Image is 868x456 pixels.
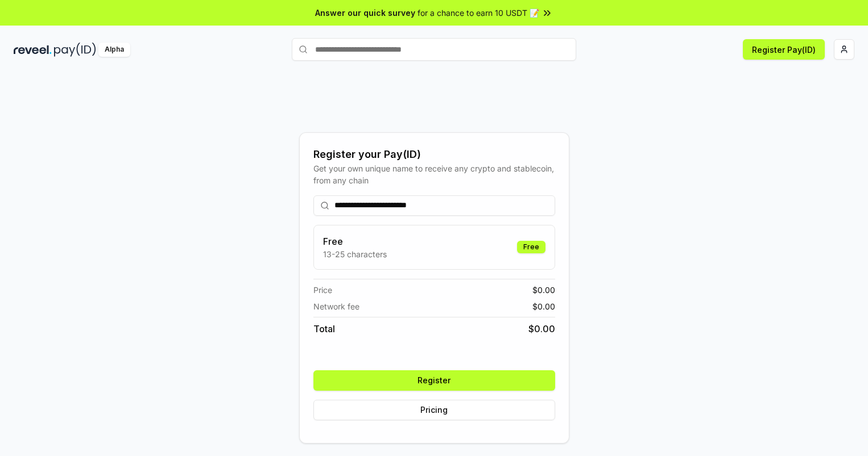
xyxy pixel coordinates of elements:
[323,248,387,260] p: 13-25 characters
[315,7,415,19] span: Answer our quick survey
[418,7,539,19] span: for a chance to earn 10 USDT 📝
[528,322,555,336] span: $ 0.00
[313,400,555,420] button: Pricing
[313,147,555,162] div: Register your Pay(ID)
[532,284,555,296] span: $ 0.00
[313,284,332,296] span: Price
[313,370,555,391] button: Register
[54,43,96,57] img: pay_id
[323,235,387,248] h3: Free
[743,39,825,60] button: Register Pay(ID)
[532,300,555,312] span: $ 0.00
[98,43,130,57] div: Alpha
[517,241,545,253] div: Free
[14,43,52,57] img: reveel_dark
[313,162,555,186] div: Get your own unique name to receive any crypto and stablecoin, from any chain
[313,322,335,336] span: Total
[313,300,359,312] span: Network fee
